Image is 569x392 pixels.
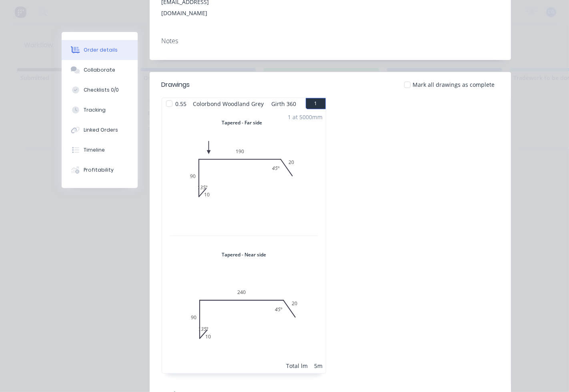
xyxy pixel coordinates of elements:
div: Checklists 0/0 [84,86,119,94]
div: Timeline [84,146,105,154]
button: Timeline [62,140,138,160]
button: Collaborate [62,60,138,80]
button: 1 [306,98,326,109]
span: Colorbond Woodland Grey [190,98,267,110]
div: Order details [84,46,118,54]
div: Tracking [84,106,106,114]
span: Girth 360 [271,98,296,110]
div: Profitability [84,166,114,174]
button: Tracking [62,100,138,120]
button: Checklists 0/0 [62,80,138,100]
div: Tapered - Far side0109019020135º45ºTapered - Near side0109024020135º45º1 at 5000mmTotal lm5m [162,110,326,373]
span: Mark all drawings as complete [413,80,495,89]
button: Linked Orders [62,120,138,140]
div: Notes [162,37,499,45]
div: 5m [314,362,323,370]
span: 0.55 [172,98,190,110]
div: Total lm [286,362,308,370]
button: Order details [62,40,138,60]
div: Drawings [162,80,190,90]
div: 1 at 5000mm [288,113,323,121]
div: Linked Orders [84,126,118,134]
button: Profitability [62,160,138,180]
div: Collaborate [84,66,115,74]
